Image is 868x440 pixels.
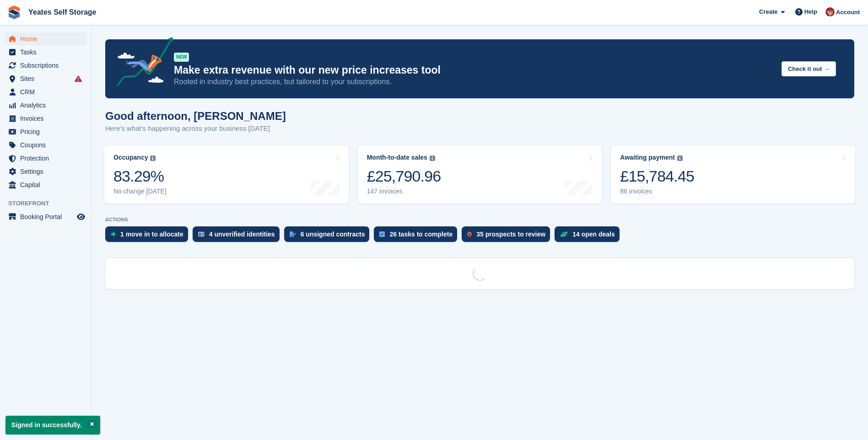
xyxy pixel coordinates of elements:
[476,231,545,238] div: 35 prospects to review
[20,99,75,112] span: Analytics
[75,75,82,82] i: Smart entry sync failures have occurred
[20,165,75,178] span: Settings
[105,226,193,247] a: 1 move in to allocate
[5,152,86,165] a: menu
[358,145,602,204] a: Month-to-date sales £25,790.96 147 invoices
[105,110,286,122] h1: Good afternoon, [PERSON_NAME]
[20,210,75,223] span: Booking Portal
[379,231,385,237] img: task-75834270c22a3079a89374b754ae025e5fb1db73e45f91037f5363f120a921f8.svg
[20,86,75,98] span: CRM
[5,72,86,85] a: menu
[209,231,275,238] div: 4 unverified identities
[5,125,86,138] a: menu
[5,86,86,98] a: menu
[367,188,441,195] div: 147 invoices
[5,32,86,45] a: menu
[290,231,296,237] img: contract_signature_icon-13c848040528278c33f63329250d36e43548de30e8caae1d1a13099fd9432cc5.svg
[20,46,75,59] span: Tasks
[611,145,855,204] a: Awaiting payment £15,784.45 86 invoices
[20,125,75,138] span: Pricing
[105,217,854,223] p: ACTIONS
[301,231,365,238] div: 6 unsigned contracts
[462,226,555,247] a: 35 prospects to review
[5,46,86,59] a: menu
[20,59,75,72] span: Subscriptions
[20,139,75,151] span: Coupons
[620,167,694,186] div: £15,784.45
[25,5,100,20] a: Yeates Self Storage
[836,8,860,17] span: Account
[825,7,835,16] img: Wendie Tanner
[20,32,75,45] span: Home
[109,37,173,89] img: price-adjustments-announcement-icon-8257ccfd72463d97f412b2fc003d46551f7dbcb40ab6d574587a9cd5c0d94...
[374,226,462,247] a: 26 tasks to complete
[5,139,86,151] a: menu
[20,72,75,85] span: Sites
[7,5,21,19] img: stora-icon-8386f47178a22dfd0bd8f6a31ec36ba5ce8667c1dd55bd0f319d3a0aa187defe.svg
[113,167,167,186] div: 83.29%
[367,154,427,161] div: Month-to-date sales
[20,152,75,165] span: Protection
[5,416,100,435] p: Signed in successfully.
[467,231,472,237] img: prospect-51fa495bee0391a8d652442698ab0144808aea92771e9ea1ae160a38d050c398.svg
[150,156,156,161] img: icon-info-grey-7440780725fd019a000dd9b08b2336e03edf1995a4989e88bcd33f0948082b44.svg
[113,188,167,195] div: No change [DATE]
[105,123,286,134] p: Here's what's happening across your business [DATE]
[198,231,205,237] img: verify_identity-adf6edd0f0f0b5bbfe63781bf79b02c33cf7c696d77639b501bdc392416b5a36.svg
[193,226,284,247] a: 4 unverified identities
[8,199,91,208] span: Storefront
[174,77,774,87] p: Rooted in industry best practices, but tailored to your subscriptions.
[5,210,86,223] a: menu
[20,178,75,191] span: Capital
[677,156,683,161] img: icon-info-grey-7440780725fd019a000dd9b08b2336e03edf1995a4989e88bcd33f0948082b44.svg
[5,112,86,125] a: menu
[620,154,675,161] div: Awaiting payment
[5,178,86,191] a: menu
[620,188,694,195] div: 86 invoices
[174,64,774,77] p: Make extra revenue with our new price increases tool
[113,154,148,161] div: Occupancy
[75,211,86,222] a: Preview store
[104,145,349,204] a: Occupancy 83.29% No change [DATE]
[367,167,441,186] div: £25,790.96
[111,231,116,237] img: move_ins_to_allocate_icon-fdf77a2bb77ea45bf5b3d319d69a93e2d87916cf1d5bf7949dd705db3b84f3ca.svg
[782,61,836,76] button: Check it out →
[284,226,374,247] a: 6 unsigned contracts
[430,156,435,161] img: icon-info-grey-7440780725fd019a000dd9b08b2336e03edf1995a4989e88bcd33f0948082b44.svg
[5,59,86,72] a: menu
[120,231,183,238] div: 1 move in to allocate
[555,226,624,247] a: 14 open deals
[5,99,86,112] a: menu
[560,231,568,237] img: deal-1b604bf984904fb50ccaf53a9ad4b4a5d6e5aea283cecdc64d6e3604feb123c2.svg
[804,7,817,16] span: Help
[5,165,86,178] a: menu
[389,231,453,238] div: 26 tasks to complete
[20,112,75,125] span: Invoices
[572,231,615,238] div: 14 open deals
[759,7,777,16] span: Create
[174,53,189,62] div: NEW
